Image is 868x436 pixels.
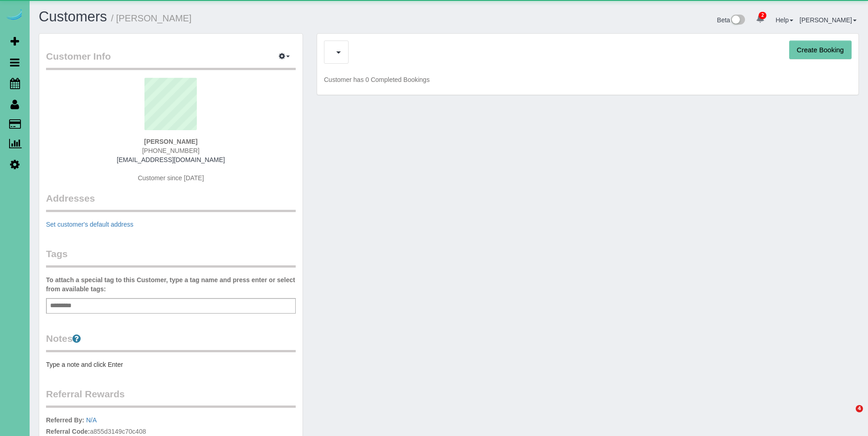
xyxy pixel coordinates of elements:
p: Customer has 0 Completed Bookings [324,75,852,84]
iframe: Intercom live chat [837,405,859,427]
legend: Notes [46,332,296,352]
a: Beta [717,16,745,24]
a: Set customer's default address [46,221,134,228]
label: To attach a special tag to this Customer, type a tag name and press enter or select from availabl... [46,275,296,294]
label: Referral Code: [46,427,90,436]
span: Customer since [DATE] [138,174,204,182]
img: New interface [730,15,745,26]
span: 4 [856,405,863,412]
img: Automaid Logo [5,9,24,22]
legend: Tags [46,247,296,268]
strong: [PERSON_NAME] [144,138,197,145]
button: Create Booking [789,41,852,60]
legend: Referral Rewards [46,387,296,408]
pre: Type a note and click Enter [46,360,296,369]
label: Referred By: [46,416,84,425]
legend: Customer Info [46,50,296,70]
a: Customers [39,9,107,25]
small: / [PERSON_NAME] [111,13,192,23]
a: Help [776,16,793,24]
span: 2 [759,12,766,19]
span: [PHONE_NUMBER] [142,147,200,154]
a: [EMAIL_ADDRESS][DOMAIN_NAME] [117,156,225,163]
a: N/A [86,416,97,424]
a: 2 [751,9,769,29]
a: [PERSON_NAME] [800,16,857,24]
